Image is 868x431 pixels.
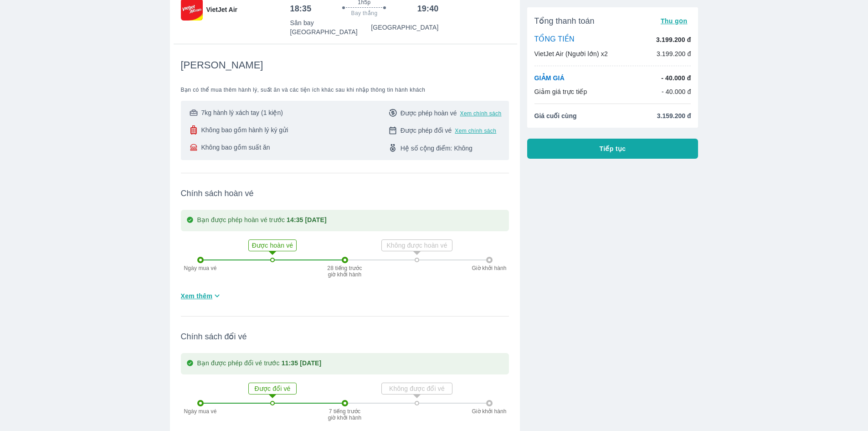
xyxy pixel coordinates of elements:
[534,87,587,96] p: Giảm giá trực tiếp
[327,408,363,421] p: 7 tiếng trước giờ khởi hành
[201,143,270,152] span: Không bao gồm suất ăn
[197,215,327,226] p: Bạn được phép hoàn vé trước
[371,23,438,32] p: [GEOGRAPHIC_DATA]
[469,265,510,271] p: Giờ khởi hành
[181,291,213,301] span: Xem thêm
[180,408,221,415] p: Ngày mua vé
[181,59,263,72] span: [PERSON_NAME]
[534,49,608,58] p: VietJet Air (Người lớn) x2
[662,87,691,96] p: - 40.000 đ
[327,265,363,278] p: 28 tiếng trước giờ khởi hành
[250,241,295,250] p: Được hoàn vé
[657,15,691,27] button: Thu gọn
[401,126,452,135] span: Được phép đổi vé
[180,265,221,271] p: Ngày mua vé
[287,216,327,223] strong: 14:35 [DATE]
[282,359,322,367] strong: 11:35 [DATE]
[534,35,575,45] p: TỔNG TIỀN
[455,127,496,135] button: Xem chính sách
[401,144,473,153] span: Hệ số cộng điểm: Không
[181,86,509,93] span: Bạn có thể mua thêm hành lý, suất ăn và các tiện ích khác sau khi nhập thông tin hành khách
[201,108,282,117] span: 7kg hành lý xách tay (1 kiện)
[351,10,378,17] span: Bay thẳng
[657,49,691,58] p: 3.199.200 đ
[661,17,688,25] span: Thu gọn
[383,384,451,393] p: Không được đổi vé
[290,18,371,36] p: Sân bay [GEOGRAPHIC_DATA]
[656,35,691,44] p: 3.199.200 đ
[290,3,311,14] h6: 18:35
[460,110,502,117] button: Xem chính sách
[181,188,509,199] span: Chính sách hoàn vé
[401,109,457,118] span: Được phép hoàn vé
[534,16,595,26] span: Tổng thanh toán
[469,408,510,415] p: Giờ khởi hành
[534,73,565,83] p: GIẢM GIÁ
[417,3,439,14] h6: 19:40
[383,241,451,250] p: Không được hoàn vé
[250,384,295,393] p: Được đổi vé
[534,111,577,120] span: Giá cuối cùng
[527,139,699,159] button: Tiếp tục
[206,5,237,14] span: VietJet Air
[181,331,509,342] span: Chính sách đổi vé
[600,144,626,153] span: Tiếp tục
[661,73,691,83] p: - 40.000 đ
[197,358,322,369] p: Bạn được phép đổi vé trước
[657,111,691,120] span: 3.159.200 đ
[201,125,288,135] span: Không bao gồm hành lý ký gửi
[177,288,226,303] button: Xem thêm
